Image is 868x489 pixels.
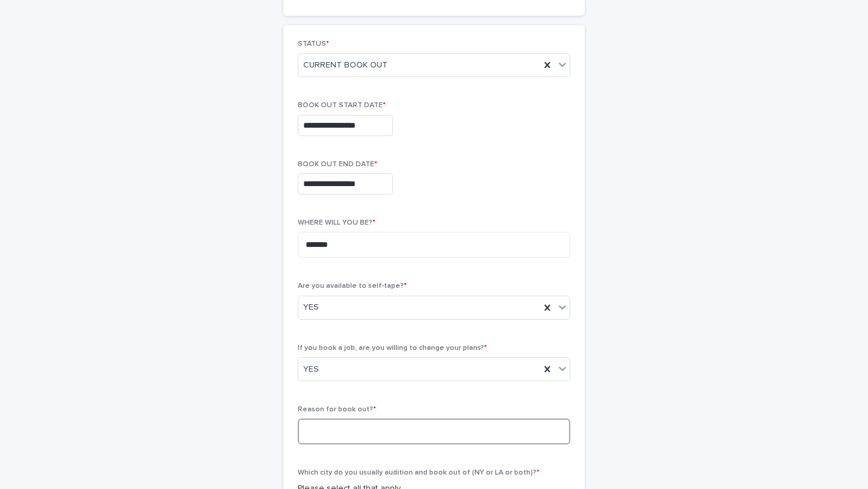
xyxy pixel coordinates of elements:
span: WHERE WILL YOU BE? [298,219,376,226]
span: Reason for book out? [298,406,376,413]
span: STATUS [298,40,329,48]
span: Which city do you usually audition and book out of (NY or LA or both)? [298,469,539,476]
span: If you book a job, are you willing to change your plans? [298,344,487,352]
span: Are you available to self-tape? [298,282,407,290]
span: CURRENT BOOK OUT [303,59,388,72]
span: YES [303,363,319,376]
span: YES [303,301,319,314]
span: BOOK OUT START DATE [298,102,386,109]
span: BOOK OUT END DATE [298,161,377,168]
